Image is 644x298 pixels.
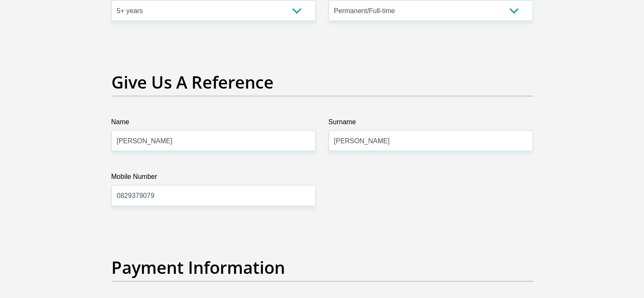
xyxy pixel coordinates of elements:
[111,257,533,278] h2: Payment Information
[329,117,533,131] label: Surname
[329,131,533,151] input: Surname
[111,172,316,185] label: Mobile Number
[111,117,316,131] label: Name
[111,72,533,92] h2: Give Us A Reference
[111,131,316,151] input: Name
[111,185,316,206] input: Mobile Number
